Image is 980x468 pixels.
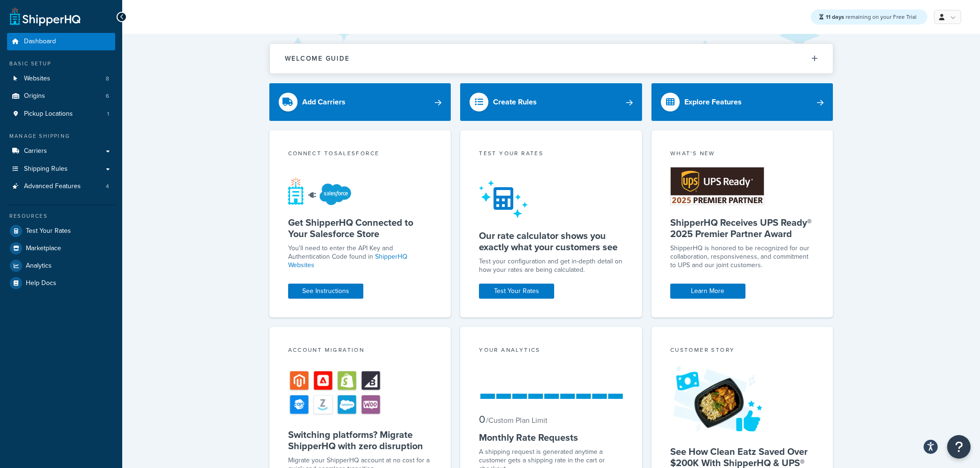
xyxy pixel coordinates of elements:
[670,217,815,239] h5: ShipperHQ Receives UPS Ready® 2025 Premier Partner Award
[288,346,432,357] div: Account Migration
[26,245,61,253] span: Marketplace
[826,13,917,21] span: remaining on your Free Trial
[24,38,56,46] span: Dashboard
[7,257,115,274] a: Analytics
[288,149,432,160] div: Connect to Salesforce
[26,279,56,287] span: Help Docs
[24,92,45,100] span: Origins
[7,70,115,87] a: Websites8
[479,230,623,253] h5: Our rate calculator shows you exactly what your customers see
[7,105,115,123] a: Pickup Locations1
[7,275,115,292] a: Help Docs
[479,149,623,160] div: Test your rates
[684,95,742,109] div: Explore Features
[670,149,815,160] div: What's New
[7,60,115,68] div: Basic Setup
[7,70,115,87] li: Websites
[7,143,115,160] a: Carriers
[26,262,52,270] span: Analytics
[26,227,71,235] span: Test Your Rates
[486,415,548,426] small: / Custom Plan Limit
[479,257,623,274] div: Test your configuration and get in-depth detail on how your rates are being calculated.
[7,222,115,239] a: Test Your Rates
[826,13,844,21] strong: 11 days
[460,83,642,121] a: Create Rules
[479,432,623,443] h5: Monthly Rate Requests
[7,212,115,220] div: Resources
[479,284,554,299] a: Test Your Rates
[24,147,47,155] span: Carriers
[493,95,537,109] div: Create Rules
[288,217,432,239] h5: Get ShipperHQ Connected to Your Salesforce Store
[7,87,115,105] li: Origins
[479,346,623,357] div: Your Analytics
[651,83,833,121] a: Explore Features
[947,435,971,459] button: Open Resource Center
[302,95,345,109] div: Add Carriers
[288,429,432,452] h5: Switching platforms? Migrate ShipperHQ with zero disruption
[288,252,408,270] a: ShipperHQ Websites
[670,244,815,270] p: ShipperHQ is honored to be recognized for our collaboration, responsiveness, and commitment to UP...
[24,165,68,173] span: Shipping Rules
[479,412,485,427] span: 0
[7,178,115,195] a: Advanced Features4
[24,110,73,118] span: Pickup Locations
[7,160,115,178] a: Shipping Rules
[269,83,451,121] a: Add Carriers
[288,177,355,205] img: connect-shq-salesforce-aefe9f8b.svg
[106,182,109,190] span: 4
[670,284,745,299] a: Learn More
[106,75,109,83] span: 8
[106,92,109,100] span: 6
[270,44,833,73] button: Welcome Guide
[107,110,109,118] span: 1
[24,75,50,83] span: Websites
[285,55,350,62] h2: Welcome Guide
[24,182,81,190] span: Advanced Features
[7,105,115,123] li: Pickup Locations
[7,240,115,257] a: Marketplace
[7,132,115,140] div: Manage Shipping
[7,178,115,195] li: Advanced Features
[7,87,115,105] a: Origins6
[288,244,432,270] p: You'll need to enter the API Key and Authentication Code found in
[7,33,115,50] a: Dashboard
[288,284,363,299] a: See Instructions
[670,346,815,357] div: Customer Story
